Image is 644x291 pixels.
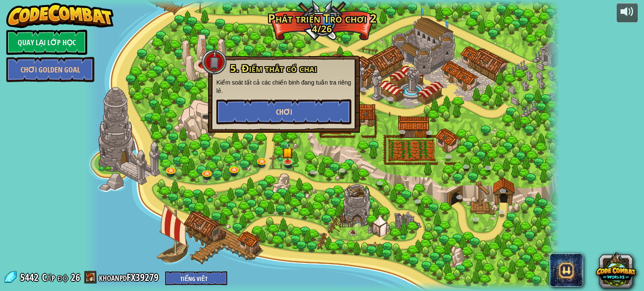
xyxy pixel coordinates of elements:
[216,99,351,124] button: Chơi
[617,3,638,23] button: Tùy chỉnh âm lượng
[99,270,161,284] a: khoanpdFX39279
[6,30,87,55] a: Quay lại Lớp Học
[42,270,68,284] span: Cấp độ
[230,61,317,75] span: 5. Điểm thắt cổ chai
[276,107,292,117] span: Chơi
[20,270,41,284] span: 5442
[282,142,294,162] img: level-banner-started.png
[6,57,94,82] a: Chơi Golden Goal
[216,78,351,95] p: Kiểm soát tất cả các chiến binh đang tuần tra riêng lẻ.
[71,270,80,284] span: 26
[6,3,114,28] img: CodeCombat - Learn how to code by playing a game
